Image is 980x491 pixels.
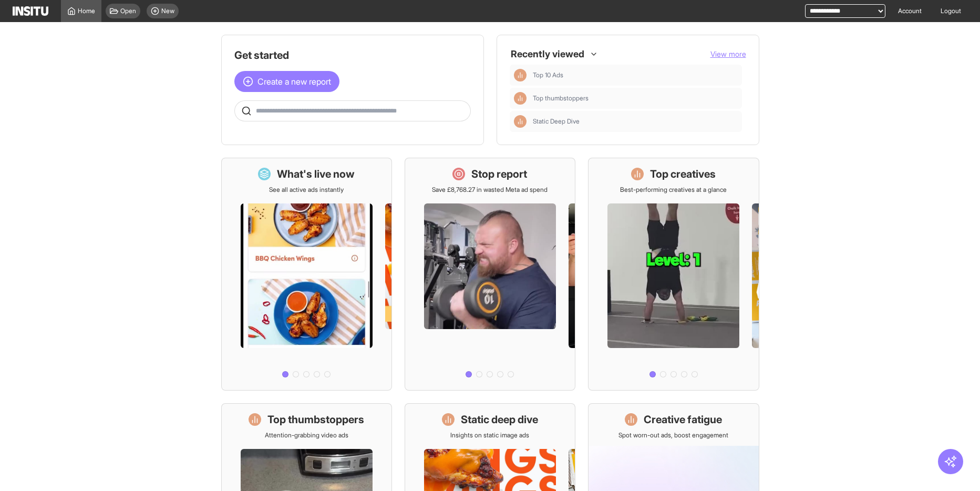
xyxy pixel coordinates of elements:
[450,431,529,439] p: Insights on static image ads
[620,186,727,194] p: Best-performing creatives at a glance
[650,167,716,181] h1: Top creatives
[120,7,136,15] span: Open
[78,7,95,15] span: Home
[405,158,575,391] a: Stop reportSave £8,768.27 in wasted Meta ad spend
[710,49,746,58] span: View more
[514,115,527,128] div: Insights
[234,48,471,63] h1: Get started
[471,167,527,181] h1: Stop report
[269,186,344,194] p: See all active ads instantly
[265,431,348,439] p: Attention-grabbing video ads
[533,71,563,79] span: Top 10 Ads
[161,7,174,15] span: New
[533,94,738,103] span: Top thumbstoppers
[267,412,364,427] h1: Top thumbstoppers
[514,69,527,81] div: Insights
[13,6,48,16] img: Logo
[257,75,331,88] span: Create a new report
[277,167,355,181] h1: What's live now
[533,94,589,103] span: Top thumbstoppers
[533,71,738,79] span: Top 10 Ads
[514,92,527,105] div: Insights
[588,158,759,391] a: Top creativesBest-performing creatives at a glance
[533,117,580,126] span: Static Deep Dive
[461,412,538,427] h1: Static deep dive
[234,71,339,92] button: Create a new report
[432,186,548,194] p: Save £8,768.27 in wasted Meta ad spend
[710,49,746,59] button: View more
[533,117,738,126] span: Static Deep Dive
[221,158,392,391] a: What's live nowSee all active ads instantly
